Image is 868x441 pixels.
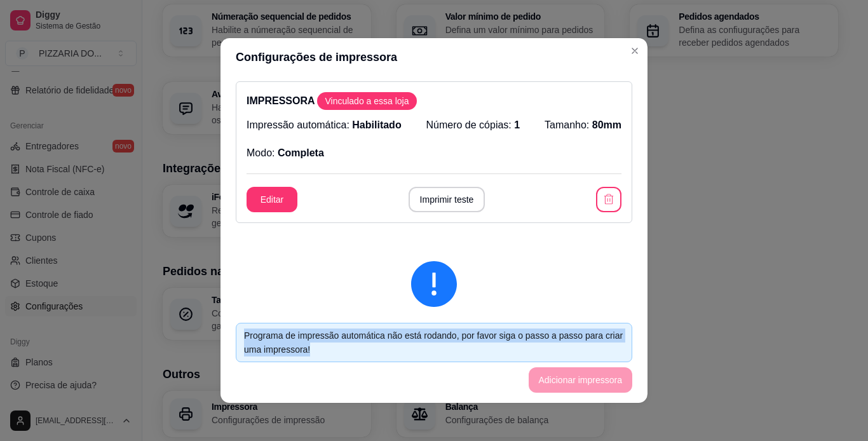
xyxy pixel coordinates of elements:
[247,146,324,161] p: Modo:
[592,119,621,130] span: 80mm
[514,119,520,130] span: 1
[426,118,520,133] p: Número de cópias:
[320,95,414,107] span: Vinculado a essa loja
[220,38,648,76] header: Configurações de impressora
[247,118,402,133] p: Impressão automática:
[409,187,485,212] button: Imprimir teste
[625,41,645,61] button: Close
[247,92,621,110] p: IMPRESSORA
[411,261,457,307] span: exclamation-circle
[244,329,624,356] div: Programa de impressão automática não está rodando, por favor siga o passo a passo para criar uma ...
[278,147,324,158] span: Completa
[247,187,297,212] button: Editar
[352,119,401,130] span: Habilitado
[545,118,621,133] p: Tamanho:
